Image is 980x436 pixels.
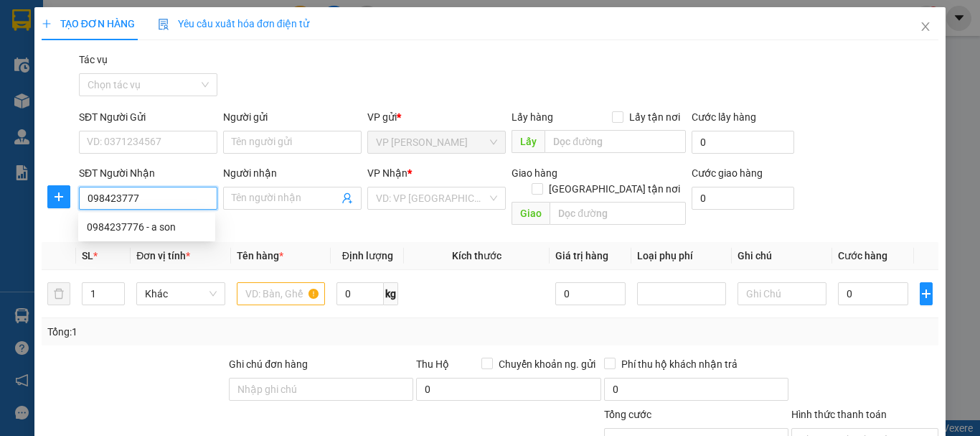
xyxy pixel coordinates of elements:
[920,282,933,305] button: plus
[47,185,70,208] button: plus
[237,250,283,261] span: Tên hàng
[47,282,70,305] button: delete
[87,219,207,235] div: 0984237776 - a son
[229,358,308,370] label: Ghi chú đơn hàng
[692,187,794,210] input: Cước giao hàng
[905,7,946,47] button: Close
[452,250,501,261] span: Kích thước
[367,167,407,179] span: VP Nhận
[384,282,398,305] span: kg
[550,202,686,225] input: Dọc đường
[237,282,326,305] input: VD: Bàn, Ghế
[623,109,686,125] span: Lấy tận nơi
[791,409,887,420] label: Hình thức thanh toán
[136,250,190,261] span: Đơn vị tính
[42,19,52,29] span: plus
[545,130,686,153] input: Dọc đường
[512,202,550,225] span: Giao
[78,215,215,238] div: 0984237776 - a son
[47,324,380,340] div: Tổng: 1
[145,283,217,305] span: Khác
[493,356,601,372] span: Chuyển khoản ng. gửi
[223,109,362,125] div: Người gửi
[692,111,756,123] label: Cước lấy hàng
[555,250,608,261] span: Giá trị hàng
[732,242,832,270] th: Ghi chú
[223,165,362,181] div: Người nhận
[342,250,393,261] span: Định lượng
[341,193,353,204] span: user-add
[512,167,557,179] span: Giao hàng
[158,18,309,29] span: Yêu cầu xuất hóa đơn điện tử
[376,131,497,153] span: VP Ngọc Hồi
[79,54,108,65] label: Tác vụ
[692,167,763,179] label: Cước giao hàng
[367,109,506,125] div: VP gửi
[416,358,449,370] span: Thu Hộ
[604,409,651,420] span: Tổng cước
[555,282,626,305] input: 0
[42,18,135,29] span: TẠO ĐƠN HÀNG
[543,181,686,197] span: [GEOGRAPHIC_DATA] tận nơi
[920,21,931,32] span: close
[229,378,413,401] input: Ghi chú đơn hàng
[838,250,887,261] span: Cước hàng
[616,356,743,372] span: Phí thu hộ khách nhận trả
[48,191,70,203] span: plus
[79,109,217,125] div: SĐT Người Gửi
[738,282,826,305] input: Ghi Chú
[158,19,169,30] img: icon
[79,165,217,181] div: SĐT Người Nhận
[920,288,932,300] span: plus
[512,111,553,123] span: Lấy hàng
[82,250,93,261] span: SL
[631,242,732,270] th: Loại phụ phí
[512,130,545,153] span: Lấy
[692,131,794,154] input: Cước lấy hàng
